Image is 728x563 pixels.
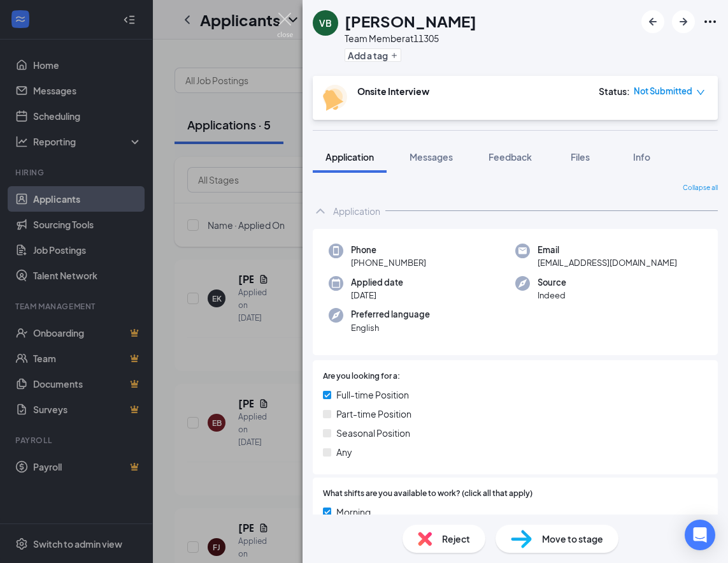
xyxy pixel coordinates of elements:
[351,276,403,289] span: Applied date
[313,203,328,219] svg: ChevronUp
[351,289,403,302] span: [DATE]
[336,445,352,459] span: Any
[325,151,374,163] span: Application
[345,48,401,62] button: PlusAdd a tag
[542,532,603,546] span: Move to stage
[351,321,430,334] span: English
[357,85,429,97] b: Onsite Interview
[685,520,715,550] div: Open Intercom Messenger
[336,407,411,421] span: Part-time Position
[345,32,476,45] div: Team Member at 11305
[633,151,650,163] span: Info
[319,17,332,29] div: VB
[336,505,371,519] span: Morning
[390,52,398,59] svg: Plus
[410,151,453,163] span: Messages
[641,10,664,33] button: ArrowLeftNew
[538,289,566,302] span: Indeed
[634,85,692,98] span: Not Submitted
[333,205,380,217] div: Application
[599,85,630,98] div: Status :
[323,488,532,500] span: What shifts are you available to work? (click all that apply)
[336,388,409,402] span: Full-time Position
[336,426,410,440] span: Seasonal Position
[703,14,718,29] svg: Ellipses
[351,256,426,269] span: [PHONE_NUMBER]
[442,532,470,546] span: Reject
[683,183,718,193] span: Collapse all
[696,88,705,97] span: down
[676,14,691,29] svg: ArrowRight
[538,244,677,256] span: Email
[351,308,430,321] span: Preferred language
[571,151,590,163] span: Files
[538,256,677,269] span: [EMAIL_ADDRESS][DOMAIN_NAME]
[323,370,400,383] span: Are you looking for a:
[351,244,426,256] span: Phone
[489,151,532,163] span: Feedback
[672,10,695,33] button: ArrowRight
[538,276,566,289] span: Source
[345,10,476,32] h1: [PERSON_NAME]
[645,14,660,29] svg: ArrowLeftNew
